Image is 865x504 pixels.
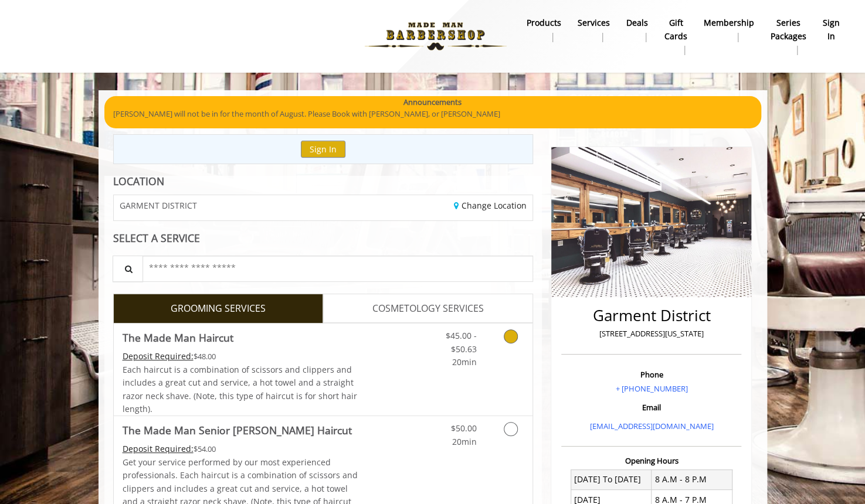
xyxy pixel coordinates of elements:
[452,356,476,367] span: 20min
[571,469,652,489] td: [DATE] To [DATE]
[564,328,738,340] p: [STREET_ADDRESS][US_STATE]
[527,16,561,29] b: products
[301,141,345,158] button: Sign In
[561,457,741,465] h3: Opening Hours
[564,403,738,411] h3: Email
[656,15,696,58] a: Gift cardsgift cards
[445,330,476,354] span: $45.00 - $50.63
[113,256,143,282] button: Service Search
[123,442,358,455] div: $54.00
[372,301,484,316] span: COSMETOLOGY SERVICES
[123,364,357,414] span: Each haircut is a combination of scissors and clippers and includes a great cut and service, a ho...
[589,421,713,431] a: [EMAIL_ADDRESS][DOMAIN_NAME]
[618,15,656,45] a: DealsDeals
[452,436,476,447] span: 20min
[615,383,687,394] a: + [PHONE_NUMBER]
[123,329,233,346] b: The Made Man Haircut
[123,350,194,362] span: This service needs some Advance to be paid before we block your appointment
[564,370,738,379] h3: Phone
[120,201,197,210] span: GARMENT DISTRICT
[771,16,806,43] b: Series packages
[664,16,687,43] b: gift cards
[403,96,462,108] b: Announcements
[123,443,194,454] span: This service needs some Advance to be paid before we block your appointment
[518,15,569,45] a: Productsproducts
[113,233,534,244] div: SELECT A SERVICE
[704,16,754,29] b: Membership
[569,15,618,45] a: ServicesServices
[578,16,610,29] b: Services
[823,16,840,43] b: sign in
[626,16,648,29] b: Deals
[815,15,848,45] a: sign insign in
[762,15,815,58] a: Series packagesSeries packages
[123,350,358,363] div: $48.00
[564,307,738,324] h2: Garment District
[113,108,752,120] p: [PERSON_NAME] will not be in for the month of August. Please Book with [PERSON_NAME], or [PERSON_...
[450,423,476,434] span: $50.00
[652,469,732,489] td: 8 A.M - 8 P.M
[123,422,352,438] b: The Made Man Senior [PERSON_NAME] Haircut
[113,174,164,188] b: LOCATION
[171,301,266,316] span: GROOMING SERVICES
[454,200,527,211] a: Change Location
[355,4,516,69] img: Made Man Barbershop logo
[696,15,762,45] a: MembershipMembership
